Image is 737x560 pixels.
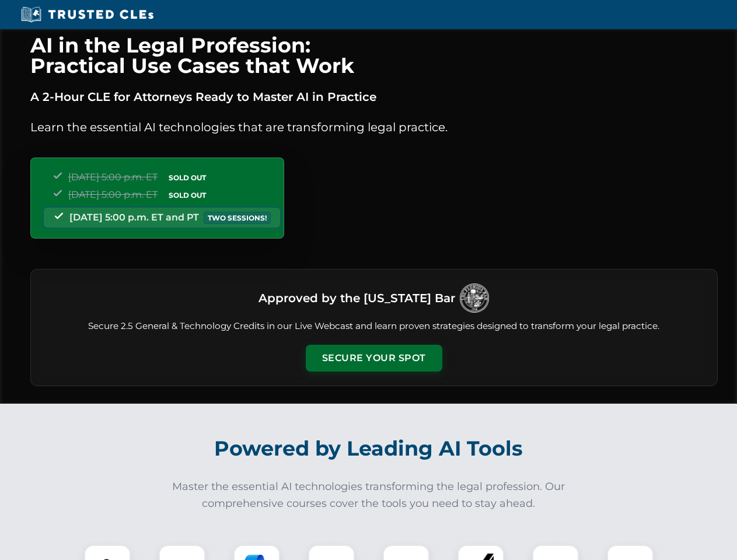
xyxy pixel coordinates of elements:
h3: Approved by the [US_STATE] Bar [259,288,455,309]
p: Learn the essential AI technologies that are transforming legal practice. [30,118,718,136]
p: Master the essential AI technologies transforming the legal profession. Our comprehensive courses... [165,478,573,512]
img: Logo [460,283,489,313]
img: Trusted CLEs [18,6,157,23]
h2: Powered by Leading AI Tools [46,428,692,469]
h1: AI in the Legal Profession: Practical Use Cases that Work [30,35,718,76]
button: Secure Your Spot [306,345,442,372]
span: SOLD OUT [165,189,210,201]
span: [DATE] 5:00 p.m. ET [68,189,158,200]
p: Secure 2.5 General & Technology Credits in our Live Webcast and learn proven strategies designed ... [45,320,703,333]
p: A 2-Hour CLE for Attorneys Ready to Master AI in Practice [30,87,718,106]
span: SOLD OUT [165,171,210,184]
span: [DATE] 5:00 p.m. ET [68,171,158,183]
